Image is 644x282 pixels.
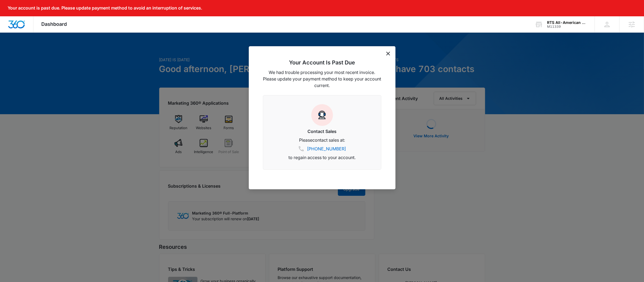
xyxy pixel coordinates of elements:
span: Dashboard [42,21,67,27]
button: dismiss this dialog [386,52,390,55]
a: [PHONE_NUMBER] [307,145,346,152]
div: account name [547,20,587,25]
h2: Your Account Is Past Due [263,59,381,66]
p: We had trouble processing your most recent invoice. Please update your payment method to keep you... [263,69,381,89]
p: Your account is past due. Please update payment method to avoid an interruption of services. [8,5,202,11]
div: Dashboard [33,16,75,32]
h3: Contact Sales [270,128,375,135]
p: Please contact sales at: to regain access to your account. [270,137,375,161]
div: account id [547,25,587,29]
